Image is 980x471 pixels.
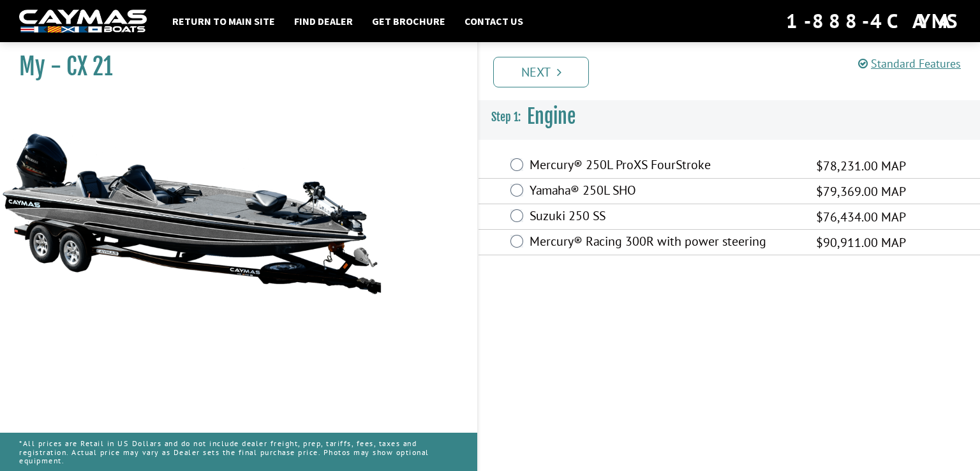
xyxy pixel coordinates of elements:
[479,93,980,140] h3: Engine
[530,234,800,252] label: Mercury® Racing 300R with power steering
[816,233,906,252] span: $90,911.00 MAP
[166,13,281,29] a: Return to main site
[530,208,800,227] label: Suzuki 250 SS
[530,157,800,176] label: Mercury® 250L ProXS FourStroke
[493,57,589,87] a: Next
[786,7,961,35] div: 1-888-4CAYMAS
[458,13,530,29] a: Contact Us
[530,183,800,201] label: Yamaha® 250L SHO
[19,433,458,471] p: *All prices are Retail in US Dollars and do not include dealer freight, prep, tariffs, fees, taxe...
[490,55,980,87] ul: Pagination
[19,52,445,81] h1: My - CX 21
[816,156,906,176] span: $78,231.00 MAP
[366,13,452,29] a: Get Brochure
[858,56,961,71] a: Standard Features
[19,10,147,33] img: white-logo-c9c8dbefe5ff5ceceb0f0178aa75bf4bb51f6bca0971e226c86eb53dfe498488.png
[816,207,906,227] span: $76,434.00 MAP
[288,13,359,29] a: Find Dealer
[816,182,906,201] span: $79,369.00 MAP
